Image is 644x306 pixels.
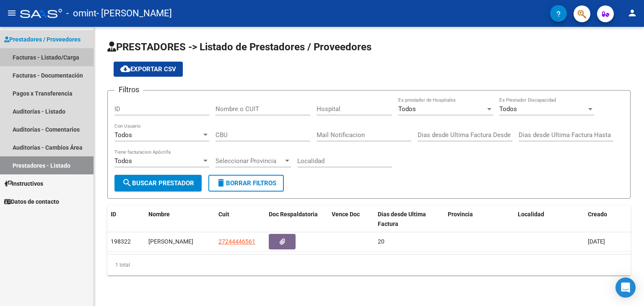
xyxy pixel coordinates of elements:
[269,211,318,218] span: Doc Respaldatoria
[148,237,212,246] div: [PERSON_NAME]
[66,4,96,23] span: - omint
[111,238,131,245] span: 198322
[4,197,59,206] span: Datos de contacto
[627,8,637,18] mat-icon: person
[145,205,215,233] datatable-header-cell: Nombre
[120,65,176,73] span: Exportar CSV
[499,105,517,113] span: Todos
[218,211,229,218] span: Cuit
[584,205,631,233] datatable-header-cell: Creado
[328,205,374,233] datatable-header-cell: Vence Doc
[114,62,183,77] button: Exportar CSV
[374,205,444,233] datatable-header-cell: Dias desde Ultima Factura
[208,175,284,192] button: Borrar Filtros
[615,277,636,298] div: Open Intercom Messenger
[96,4,172,23] span: - [PERSON_NAME]
[332,211,360,218] span: Vence Doc
[216,157,283,165] span: Seleccionar Provincia
[216,179,276,187] span: Borrar Filtros
[588,211,607,218] span: Creado
[107,41,371,53] span: PRESTADORES -> Listado de Prestadores / Proveedores
[4,35,80,44] span: Prestadores / Proveedores
[218,238,255,245] span: 27244446561
[111,211,116,218] span: ID
[114,175,202,192] button: Buscar Prestador
[518,211,544,218] span: Localidad
[122,179,194,187] span: Buscar Prestador
[378,211,426,227] span: Dias desde Ultima Factura
[265,205,328,233] datatable-header-cell: Doc Respaldatoria
[215,205,265,233] datatable-header-cell: Cuit
[120,64,130,74] mat-icon: cloud_download
[588,238,605,245] span: [DATE]
[114,157,132,165] span: Todos
[7,8,17,18] mat-icon: menu
[107,254,631,275] div: 1 total
[107,205,145,233] datatable-header-cell: ID
[4,179,43,188] span: Instructivos
[444,205,514,233] datatable-header-cell: Provincia
[378,238,384,245] span: 20
[114,84,143,96] h3: Filtros
[122,178,132,188] mat-icon: search
[114,131,132,139] span: Todos
[148,211,170,218] span: Nombre
[514,205,584,233] datatable-header-cell: Localidad
[448,211,473,218] span: Provincia
[398,105,416,113] span: Todos
[216,178,226,188] mat-icon: delete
